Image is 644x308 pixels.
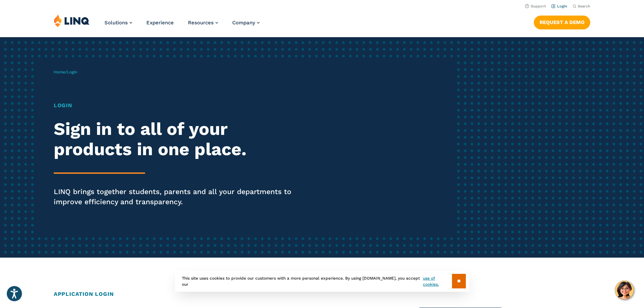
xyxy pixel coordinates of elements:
a: Request a Demo [534,16,590,29]
span: Search [578,4,590,8]
img: LINQ | K‑12 Software [54,14,90,27]
a: Resources [188,20,218,26]
h1: Login [54,101,302,110]
span: / [54,70,77,74]
a: Support [525,4,546,8]
a: Login [551,4,567,8]
button: Open Search Bar [573,4,590,9]
div: This site uses cookies to provide our customers with a more personal experience. By using [DOMAIN... [175,270,469,292]
span: Company [232,20,255,26]
nav: Button Navigation [534,14,590,29]
nav: Primary Navigation [104,14,260,37]
p: LINQ brings together students, parents and all your departments to improve efficiency and transpa... [54,187,302,207]
h2: Sign in to all of your products in one place. [54,119,302,160]
a: Home [54,70,65,74]
button: Hello, have a question? Let’s chat. [615,281,634,300]
a: use of cookies. [423,275,452,287]
span: Solutions [104,20,128,26]
span: Login [67,70,77,74]
a: Solutions [104,20,132,26]
span: Resources [188,20,214,26]
a: Experience [146,20,174,26]
a: Company [232,20,260,26]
